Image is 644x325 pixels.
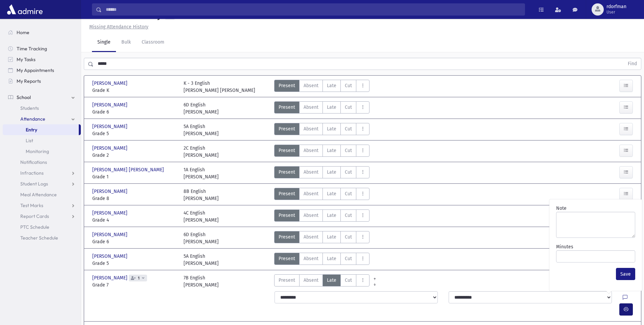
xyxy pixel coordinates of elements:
a: Students [3,103,81,114]
span: [PERSON_NAME] [92,274,129,281]
span: Absent [304,169,318,176]
span: [PERSON_NAME] [92,188,129,195]
div: AttTypes [274,166,369,180]
div: 2C English [PERSON_NAME] [184,145,219,159]
span: Attendance [20,116,45,122]
span: Late [327,277,336,284]
div: AttTypes [274,80,369,94]
span: Cut [345,125,352,132]
a: Notifications [3,157,81,168]
span: Absent [304,233,318,241]
div: AttTypes [274,188,369,202]
div: AttTypes [274,145,369,159]
span: User [606,9,626,15]
span: Report Cards [20,213,49,219]
a: My Tasks [3,54,81,65]
span: Present [279,255,295,262]
div: 5A English [PERSON_NAME] [184,123,219,137]
span: Absent [304,190,318,197]
span: Late [327,104,336,111]
span: My Reports [17,78,41,84]
span: List [26,137,33,144]
span: Cut [345,147,352,154]
div: 1A English [PERSON_NAME] [184,166,219,180]
a: Teacher Schedule [3,232,81,243]
a: My Appointments [3,65,81,76]
span: Grade 4 [92,217,177,224]
span: Cut [345,277,352,284]
u: Missing Attendance History [89,24,148,30]
span: [PERSON_NAME] [92,209,129,217]
a: Meal Attendance [3,189,81,200]
span: Cut [345,190,352,197]
span: Grade 8 [92,195,177,202]
span: Student Logs [20,181,48,187]
div: AttTypes [274,253,369,267]
span: Cut [345,233,352,241]
span: Grade K [92,87,177,94]
a: List [3,135,81,146]
span: Grade 7 [92,281,177,289]
span: Home [17,29,29,35]
a: Home [3,27,81,38]
span: My Tasks [17,56,35,62]
span: Cut [345,82,352,89]
span: Absent [304,147,318,154]
span: Grade 5 [92,130,177,137]
span: Cut [345,255,352,262]
span: Absent [304,277,318,284]
span: Present [279,212,295,219]
span: Absent [304,104,318,111]
div: AttTypes [274,101,369,116]
label: Minutes [556,243,573,250]
span: Present [279,125,295,132]
a: My Reports [3,76,81,86]
span: [PERSON_NAME] [92,80,129,87]
span: Late [327,169,336,176]
span: Time Tracking [17,46,47,52]
span: Late [327,82,336,89]
a: Bulk [116,33,136,52]
span: Cut [345,212,352,219]
span: [PERSON_NAME] [92,123,129,130]
a: PTC Schedule [3,222,81,232]
span: Entry [26,127,37,133]
input: Search [102,3,525,16]
span: Absent [304,212,318,219]
span: Monitoring [26,148,49,154]
span: Cut [345,169,352,176]
span: [PERSON_NAME] [92,101,129,108]
span: Test Marks [20,202,43,208]
span: Present [279,147,295,154]
span: Late [327,147,336,154]
a: Report Cards [3,211,81,222]
span: PTC Schedule [20,224,49,230]
a: Test Marks [3,200,81,211]
img: AdmirePro [5,3,44,16]
a: School [3,92,81,103]
span: Present [279,277,295,284]
span: 1 [137,276,141,280]
div: AttTypes [274,123,369,137]
span: Students [20,105,39,111]
span: Absent [304,82,318,89]
div: AttTypes [274,231,369,245]
span: Teacher Schedule [20,235,58,241]
span: Late [327,212,336,219]
span: Late [327,125,336,132]
a: Classroom [136,33,170,52]
button: Find [624,58,641,70]
span: Late [327,255,336,262]
span: Grade 5 [92,260,177,267]
div: 8B English [PERSON_NAME] [184,188,219,202]
label: Note [556,205,567,212]
span: Grade 6 [92,108,177,116]
span: Late [327,233,336,241]
a: Entry [3,124,79,135]
span: Present [279,190,295,197]
div: AttTypes [274,209,369,224]
a: Single [92,33,116,52]
span: Present [279,169,295,176]
span: Absent [304,125,318,132]
span: Absent [304,255,318,262]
